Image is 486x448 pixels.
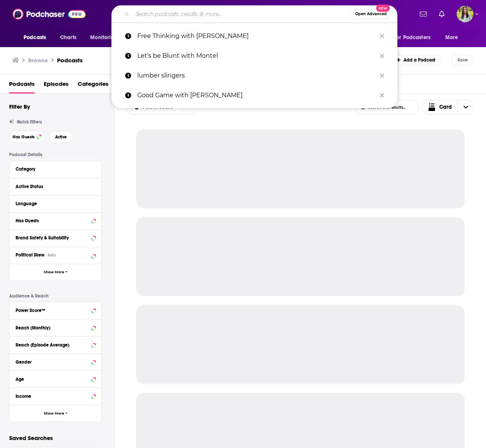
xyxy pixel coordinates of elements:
span: Power Score [143,104,176,110]
a: lumber slingers [111,66,397,85]
a: Show notifications dropdown [417,8,430,21]
span: New [376,5,390,12]
span: Charts [60,32,76,43]
button: Active [49,131,73,143]
button: Age [16,374,95,383]
button: Show More [10,405,102,422]
div: Category [16,166,91,172]
a: Episodes [44,78,68,93]
button: open menu [127,104,182,110]
div: Active Status [16,184,91,189]
button: Reach (Episode Average) [16,340,95,349]
span: For Podcasters [394,32,430,43]
button: Power Score™ [16,305,95,315]
div: Gender [16,359,89,365]
a: Podcasts [9,78,35,93]
input: Search podcasts, credits, & more... [132,8,352,20]
button: open menu [440,30,468,45]
button: Show More [10,264,102,281]
button: Category [16,164,95,174]
span: Monitoring [90,32,117,43]
span: Show More [44,270,64,274]
span: Quick Filters [17,119,42,125]
button: Open AdvancedNew [352,9,390,19]
div: Power Score™ [16,308,89,313]
span: Has Guests [13,135,35,139]
span: Card [439,104,452,110]
a: Good Game with [PERSON_NAME] [111,85,397,105]
button: Reach (Monthly) [16,323,95,332]
button: Language [16,199,95,208]
a: Let's be Blunt with Montel [111,46,397,66]
button: Show profile menu [457,6,473,22]
button: Save [451,55,474,65]
p: lumber slingers [137,66,376,85]
p: Audience & Reach [9,293,102,299]
h3: Browse [28,57,48,64]
div: Age [16,377,89,382]
div: Reach (Monthly) [16,325,89,331]
a: Show notifications dropdown [436,8,448,21]
button: Has Guests [9,131,46,143]
span: Show More [44,412,64,416]
button: open menu [389,30,442,45]
p: Podcast Details [9,152,102,157]
button: Political SkewBeta [16,250,95,260]
button: Active Status [16,182,95,191]
button: Has Guests [16,216,95,225]
div: Beta [48,253,56,258]
span: Podcasts [24,32,46,43]
p: Free Thinking with Montel [137,26,376,46]
span: Political Skew [16,252,44,258]
span: Logged in as meaghanyoungblood [457,6,473,22]
a: Categories [78,78,108,93]
span: Active [55,135,67,139]
a: Charts [55,30,81,45]
img: Podchaser - Follow, Share and Rate Podcasts [13,7,86,21]
button: Brand Safety & Suitability [16,233,95,242]
p: Saved Searches [9,434,102,442]
p: Good Game with Sarah Spain [137,85,376,105]
div: Search podcasts, credits, & more... [111,5,397,23]
button: open menu [18,30,56,45]
div: Brand Safety & Suitability [16,235,89,241]
a: Add a Podcast [390,55,442,65]
a: Free Thinking with [PERSON_NAME] [111,26,397,46]
span: More [445,32,458,43]
div: Has Guests [16,218,89,223]
p: Let's be Blunt with Montel [137,46,376,66]
button: Income [16,391,95,401]
img: User Profile [457,6,473,22]
div: Income [16,394,89,399]
div: Reach (Episode Average) [16,342,89,348]
h2: Filter By [9,103,30,110]
span: Open Advanced [355,12,387,16]
div: Language [16,201,91,206]
button: open menu [85,30,127,45]
a: Podcasts [57,57,83,64]
button: Gender [16,357,95,366]
button: Choose View [422,100,475,114]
